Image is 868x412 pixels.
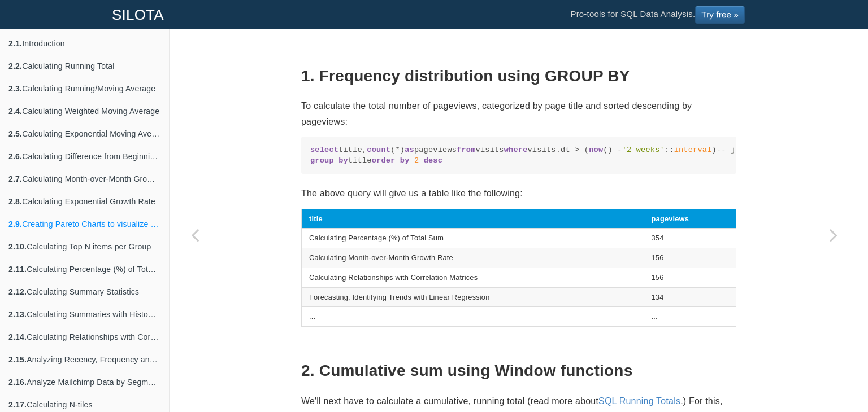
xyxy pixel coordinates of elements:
[310,146,338,154] span: select
[103,1,172,29] a: SILOTA
[8,287,27,296] b: 2.12.
[644,248,736,268] td: 156
[674,146,712,154] span: interval
[372,156,396,165] span: order
[644,307,736,327] td: ...
[8,152,22,161] b: 2.6.
[8,129,22,138] b: 2.5.
[301,186,736,201] p: The above query will give us a table like the following:
[598,396,680,406] a: SQL Running Totals
[302,268,644,287] td: Calculating Relationships with Correlation Matrices
[8,62,22,71] b: 2.2.
[338,156,348,165] span: by
[644,209,736,229] th: pageviews
[589,146,603,154] span: now
[457,146,475,154] span: from
[808,58,859,412] a: Next page: Calculating Top N items per Group
[301,362,736,380] h2: 2. Cumulative sum using Window functions
[8,355,27,364] b: 2.15.
[8,174,22,183] b: 2.7.
[8,242,27,251] b: 2.10.
[302,307,644,327] td: ...
[559,1,756,29] li: Pro-tools for SQL Data Analysis.
[8,400,27,409] b: 2.17.
[302,229,644,248] td: Calculating Percentage (%) of Total Sum
[8,107,22,116] b: 2.4.
[8,332,27,341] b: 2.14.
[695,6,745,24] a: Try free »
[8,310,27,319] b: 2.13.
[405,146,414,154] span: as
[310,156,334,165] span: group
[302,248,644,268] td: Calculating Month-over-Month Growth Rate
[8,197,22,206] b: 2.8.
[301,68,736,85] h2: 1. Frequency distribution using GROUP BY
[8,265,27,274] b: 2.11.
[644,287,736,307] td: 134
[8,378,27,387] b: 2.16.
[8,84,22,93] b: 2.3.
[811,356,854,398] iframe: Drift Widget Chat Controller
[644,229,736,248] td: 354
[8,39,22,48] b: 2.1.
[301,98,736,129] p: To calculate the total number of pageviews, categorized by page title and sorted descending by pa...
[400,156,410,165] span: by
[310,144,727,166] code: title, (*) pageviews visits visits.dt > ( () - :: ) title
[302,287,644,307] td: Forecasting, Identifying Trends with Linear Regression
[622,146,665,154] span: '2 weeks'
[424,156,442,165] span: desc
[170,58,220,412] a: Previous page: Calculating Exponential Growth Rate
[644,268,736,287] td: 156
[302,209,644,229] th: title
[504,146,528,154] span: where
[414,156,419,165] span: 2
[367,146,390,154] span: count
[8,220,22,229] b: 2.9.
